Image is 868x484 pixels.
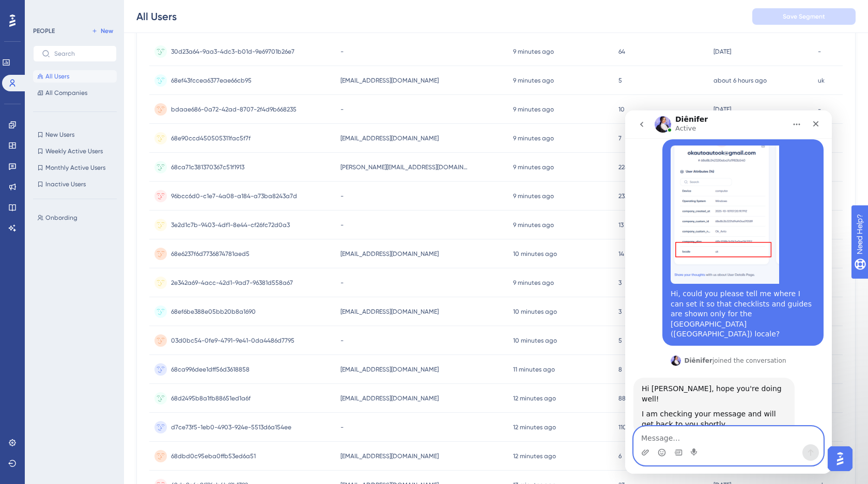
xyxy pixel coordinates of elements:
time: 12 minutes ago [513,395,556,402]
span: 2e342a69-4acc-42d1-9ad7-96381d558a67 [171,279,293,287]
div: All Users [136,9,177,24]
time: 9 minutes ago [513,164,554,171]
span: uk [818,76,825,85]
button: Weekly Active Users [33,145,117,157]
iframe: UserGuiding AI Assistant Launcher [825,443,856,474]
span: - [818,105,821,114]
time: [DATE] [714,48,731,55]
span: 68d2495b8a1fb88651ed1a6f [171,394,251,402]
span: 88 [618,394,626,402]
span: 8 [618,365,622,374]
span: [EMAIL_ADDRESS][DOMAIN_NAME] [340,394,439,402]
span: 68ef43fccea6377eae66cb95 [171,76,252,85]
button: New Users [33,128,117,141]
time: 9 minutes ago [513,221,554,229]
time: 9 minutes ago [513,48,554,55]
time: 9 minutes ago [513,106,554,113]
time: about 6 hours ago [714,77,767,84]
time: 12 minutes ago [513,424,556,431]
span: d7ce73f5-1eb0-4903-924e-5513d6a154ee [171,423,291,431]
span: - [340,105,344,114]
span: 03d0bc54-0fe9-4791-9e41-0da4486d7795 [171,336,295,345]
span: 228 [618,163,628,171]
span: 68dbd0c95eba0ffb53ed6a51 [171,452,256,460]
span: [EMAIL_ADDRESS][DOMAIN_NAME] [340,308,439,316]
time: 9 minutes ago [513,77,554,84]
span: New [101,27,113,35]
span: 110 [618,423,627,431]
span: - [340,279,344,287]
span: 14 [618,250,624,258]
time: 9 minutes ago [513,135,554,142]
iframe: To enrich screen reader interactions, please activate Accessibility in Grammarly extension settings [625,110,832,474]
span: 68e6237f6d7736874781aed5 [171,250,250,258]
span: 3 [618,308,622,316]
span: - [340,221,344,229]
span: Weekly Active Users [45,147,103,155]
span: - [340,47,344,56]
span: New Users [45,131,74,139]
time: 9 minutes ago [513,279,554,286]
time: 9 minutes ago [513,192,554,200]
button: All Users [33,70,117,83]
button: All Companies [33,87,117,99]
span: 6 [618,452,622,460]
span: Save Segment [783,12,825,21]
span: - [340,423,344,431]
span: 5 [618,76,622,85]
time: 10 minutes ago [513,250,557,257]
button: Inactive Users [33,178,117,190]
span: 7 [618,134,622,142]
span: 68ca996dee1dff56d3618858 [171,365,250,374]
time: 10 minutes ago [513,337,557,344]
span: 96bcc6d0-c1e7-4a08-a184-a73ba8243a7d [171,192,297,200]
button: Save Segment [752,8,856,25]
span: - [340,192,344,200]
span: 68ca71c381370367c51f1913 [171,163,244,171]
span: 13 [618,221,624,229]
span: - [340,336,344,345]
span: [EMAIL_ADDRESS][DOMAIN_NAME] [340,134,439,142]
span: 3 [618,279,622,287]
span: bdaae686-0a72-42ad-8707-2f4d9b668235 [171,105,297,114]
span: 30d23a64-9aa3-4dc3-b01d-9e69701b26e7 [171,47,295,56]
span: 68e90ccd450505311fac5f7f [171,134,251,142]
span: 232 [618,192,628,200]
span: All Companies [45,89,87,97]
span: All Users [45,72,69,80]
span: - [818,47,821,56]
button: Onbording [33,212,123,224]
span: 68ef6be388e05bb20b8a1690 [171,308,256,316]
span: [EMAIL_ADDRESS][DOMAIN_NAME] [340,250,439,258]
button: New [88,25,117,37]
span: Need Help? [24,3,65,15]
span: 10 [618,105,625,114]
span: Onbording [45,214,78,222]
span: Inactive Users [45,180,86,188]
